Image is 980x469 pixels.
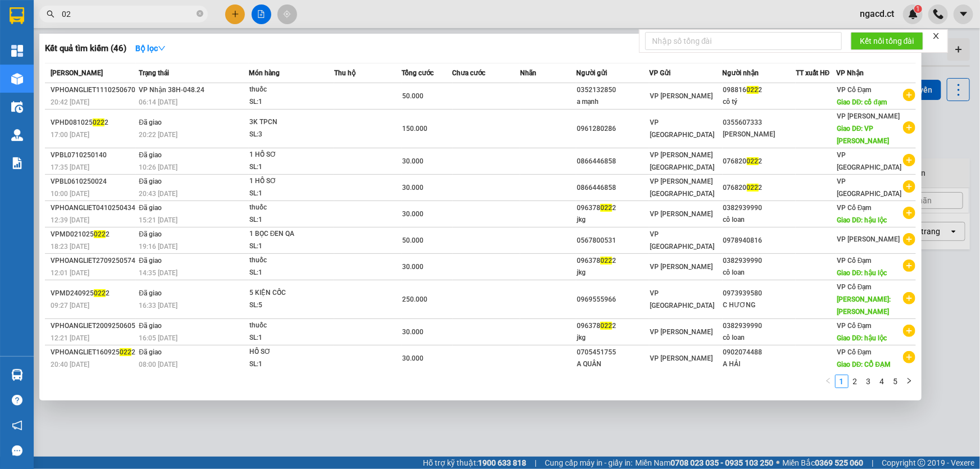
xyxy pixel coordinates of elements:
span: plus-circle [903,207,915,219]
span: Đã giao [139,322,162,330]
span: Đã giao [139,151,162,159]
span: 18:23 [DATE] [51,243,89,251]
a: 1 [836,375,848,388]
span: 12:01 [DATE] [51,269,89,277]
span: 09:27 [DATE] [51,302,89,309]
span: left [825,377,832,384]
div: VPHOANGLIET160925 2 [51,347,135,358]
img: dashboard-icon [11,45,23,57]
div: VPHOANGLIET1110250670 [51,84,135,96]
span: notification [12,420,22,431]
span: plus-circle [903,154,915,166]
span: 20:40 [DATE] [51,361,89,368]
span: Đã giao [139,348,162,356]
span: 022 [747,157,759,165]
div: 0902074488 [723,347,795,358]
div: VPBL0610250024 [51,176,135,188]
span: 30.000 [402,328,423,336]
span: VP Nhận 38H-048.24 [139,86,204,94]
span: VP Cổ Đạm [837,348,872,356]
span: 12:39 [DATE] [51,216,89,224]
span: Đã giao [139,119,162,126]
span: 30.000 [402,210,423,218]
span: 20:42 [DATE] [51,98,89,106]
span: VP Cổ Đạm [837,322,872,330]
span: plus-circle [903,351,915,363]
div: 1 BỌC ĐEN QA [249,228,334,240]
span: search [47,10,54,18]
span: 50.000 [402,236,423,244]
span: 022 [120,348,131,356]
span: VP [GEOGRAPHIC_DATA] [650,289,714,309]
span: Chưa cước [453,69,486,77]
li: 2 [849,375,862,388]
span: 50.000 [402,92,423,100]
div: SL: 1 [249,267,334,279]
span: VP Cổ Đạm [837,283,872,291]
span: 17:00 [DATE] [51,131,89,139]
span: Món hàng [249,69,280,77]
span: plus-circle [903,121,915,134]
a: 4 [876,375,888,388]
div: 1 HỒ SƠ [249,175,334,188]
div: 0355607333 [723,117,795,129]
div: 0382939990 [723,255,795,267]
div: cô loan [723,214,795,226]
li: 3 [862,375,876,388]
span: VP Gửi [649,69,671,77]
span: 250.000 [402,295,427,303]
span: Đã giao [139,230,162,238]
a: 5 [890,375,902,388]
div: 0382939990 [723,202,795,214]
span: 19:16 [DATE] [139,243,177,251]
div: SL: 1 [249,358,334,371]
span: 20:43 [DATE] [139,190,177,198]
div: VPHOANGLIET2709250574 [51,255,135,267]
span: 10:26 [DATE] [139,163,177,171]
li: 1 [835,375,849,388]
div: 0969555966 [577,294,649,306]
img: warehouse-icon [11,73,23,85]
span: plus-circle [903,325,915,337]
span: [PERSON_NAME] [51,69,103,77]
div: cô loan [723,267,795,279]
span: 022 [93,119,104,126]
span: Giao DĐ: VP [PERSON_NAME] [837,125,889,145]
span: 15:21 [DATE] [139,216,177,224]
div: A HẢI [723,358,795,370]
span: 022 [94,289,106,297]
span: 022 [600,322,612,330]
span: Giao DĐ: hậu lộc [837,216,887,224]
span: 17:35 [DATE] [51,163,89,171]
div: SL: 1 [249,214,334,226]
div: VPMD021025 2 [51,229,135,240]
div: SL: 1 [249,240,334,253]
span: 08:00 [DATE] [139,361,177,368]
span: VP Cổ Đạm [837,86,872,94]
li: 4 [876,375,889,388]
span: VP [PERSON_NAME][GEOGRAPHIC_DATA] [650,151,714,171]
span: Người gửi [576,69,607,77]
span: 30.000 [402,354,423,362]
img: logo-vxr [10,7,24,24]
div: 0866446858 [577,182,649,194]
div: SL: 1 [249,332,334,344]
div: jkg [577,214,649,226]
span: close-circle [197,9,203,20]
button: Bộ lọcdown [126,39,175,57]
div: SL: 1 [249,96,334,108]
img: solution-icon [11,157,23,169]
div: SL: 3 [249,129,334,141]
span: VP [PERSON_NAME] [650,210,713,218]
div: 5 KIỆN CỐC [249,287,334,299]
li: Previous Page [822,375,835,388]
div: [PERSON_NAME] [723,129,795,140]
span: Đã giao [139,257,162,265]
input: Nhập số tổng đài [645,32,842,50]
span: 30.000 [402,184,423,192]
span: VP [PERSON_NAME][GEOGRAPHIC_DATA] [650,177,714,198]
input: Tìm tên, số ĐT hoặc mã đơn [62,8,194,20]
span: 12:21 [DATE] [51,334,89,342]
span: right [906,377,913,384]
div: cô tý [723,96,795,108]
